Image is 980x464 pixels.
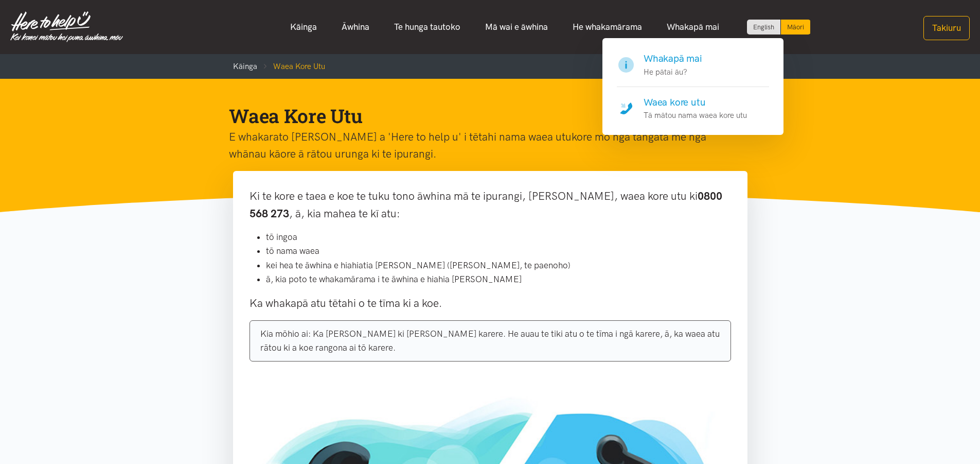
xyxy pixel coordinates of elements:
[602,38,783,135] div: Whakapā mai
[644,109,747,122] p: Tā mātou nama waea kore utu
[250,187,731,222] p: Ki te kore e taea e koe te tuku tono āwhina mā te ipurangi, [PERSON_NAME], waea kore utu ki , ā, ...
[229,104,735,128] h1: Waea Kore Utu
[278,16,329,38] a: Kāinga
[250,320,731,362] div: Kia mōhio ai: Ka [PERSON_NAME] ki [PERSON_NAME] karere. He auau te tiki atu o te tīma i ngā karer...
[473,16,560,38] a: Mā wai e āwhina
[781,20,810,35] div: Māori
[654,16,732,38] a: Whakapā mai
[266,230,731,244] li: tō ingoa
[747,20,780,35] a: Switch to English
[266,272,731,286] li: ā, kia poto te whakamārama i te āwhina e hiahia [PERSON_NAME]
[644,51,702,66] h4: Whakapā mai
[617,87,769,122] a: Waea kore utu Tā mātou nama waea kore utu
[250,295,731,312] p: Ka whakapā atu tētahi o te tīma ki a koe.
[250,190,722,220] b: 0800 568 273
[10,11,123,42] img: Home
[617,51,769,87] a: Whakapā mai He pātai āu?
[923,16,970,40] button: Takiuru
[644,95,747,110] h4: Waea kore utu
[229,128,735,163] p: E whakarato [PERSON_NAME] a 'Here to help u' i tētahi nama waea utukore mō ngā tāngata me ngā whā...
[644,66,702,78] p: He pātai āu?
[560,16,654,38] a: He whakamārama
[257,60,325,73] li: Waea Kore Utu
[747,20,811,35] div: Language toggle
[233,62,257,71] a: Kāinga
[329,16,382,38] a: Āwhina
[266,244,731,258] li: tō nama waea
[382,16,473,38] a: Te hunga tautoko
[266,259,731,272] li: kei hea te āwhina e hiahiatia [PERSON_NAME] ([PERSON_NAME], te paenoho)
